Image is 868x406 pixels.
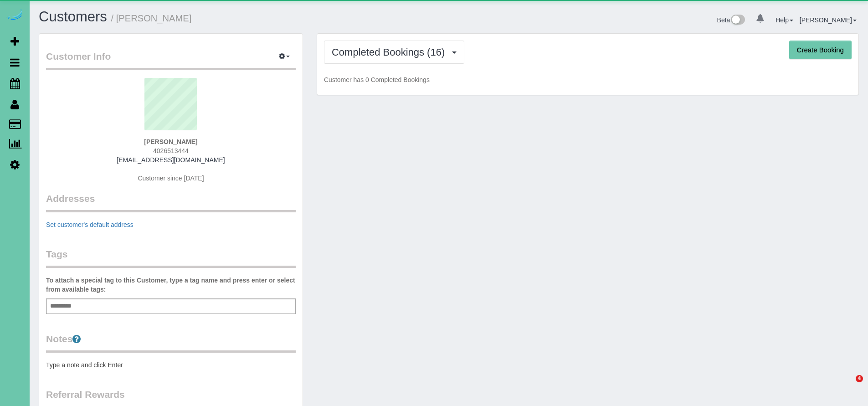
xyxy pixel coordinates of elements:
span: Customer since [DATE] [138,175,204,182]
a: Help [776,16,793,24]
button: Completed Bookings (16) [324,41,464,64]
label: To attach a special tag to this Customer, type a tag name and press enter or select from availabl... [46,276,296,294]
p: Customer has 0 Completed Bookings [324,75,852,84]
img: New interface [730,15,745,26]
a: [EMAIL_ADDRESS][DOMAIN_NAME] [117,156,225,164]
small: / [PERSON_NAME] [111,13,192,23]
span: Completed Bookings (16) [332,46,449,58]
button: Create Booking [789,41,852,60]
a: [PERSON_NAME] [800,16,857,24]
span: 4 [856,375,863,382]
a: Beta [717,16,745,24]
a: Set customer's default address [46,221,134,228]
img: Automaid Logo [5,9,24,22]
legend: Tags [46,247,296,268]
span: 4026513444 [153,147,189,154]
iframe: Intercom live chat [837,375,859,397]
legend: Customer Info [46,50,296,70]
legend: Notes [46,332,296,353]
a: Customers [39,9,107,25]
strong: [PERSON_NAME] [144,138,197,145]
pre: Type a note and click Enter [46,360,296,370]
